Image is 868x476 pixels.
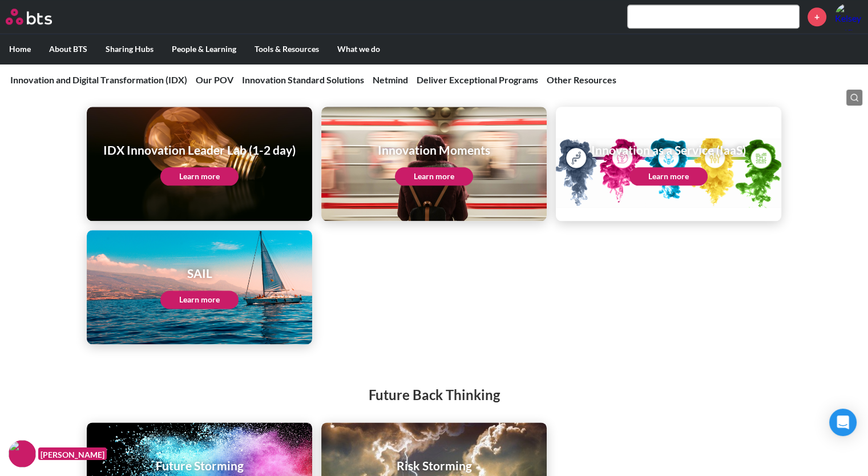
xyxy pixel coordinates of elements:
h1: Risk Storming [395,457,473,474]
div: Open Intercom Messenger [829,409,857,436]
label: Tools & Resources [245,34,328,64]
label: Sharing Hubs [96,34,163,64]
a: Deliver Exceptional Programs [417,74,538,85]
a: Learn more [160,291,239,309]
a: Learn more [395,167,473,185]
h1: IDX Innovation Leader Lab (1-2 day) [103,142,296,158]
img: BTS Logo [6,9,52,25]
label: What we do [328,34,389,64]
h1: Innovation Moments [378,142,490,158]
a: Learn more [629,167,708,185]
label: About BTS [40,34,96,64]
label: People & Learning [163,34,245,64]
h1: Innovation as a Service (IaaS) [591,142,746,158]
a: Learn more [160,167,239,185]
a: Other Resources [547,74,616,85]
a: Go home [6,9,73,25]
a: Our POV [196,74,233,85]
h1: Future Storming [156,457,244,474]
a: Netmind [373,74,408,85]
img: Kelsey Raymond [835,3,862,30]
img: F [9,440,36,467]
a: Profile [835,3,862,30]
figcaption: [PERSON_NAME] [38,447,107,461]
a: Innovation Standard Solutions [242,74,364,85]
a: Innovation and Digital Transformation (IDX) [10,74,187,85]
h1: SAIL [160,265,239,281]
a: + [808,7,826,26]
